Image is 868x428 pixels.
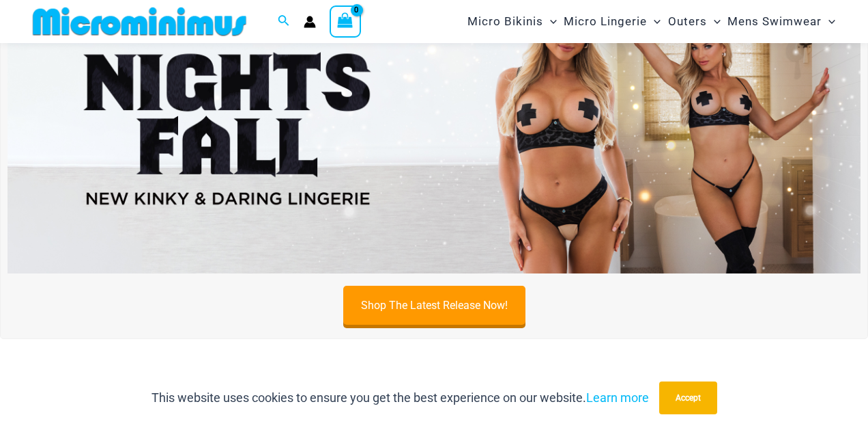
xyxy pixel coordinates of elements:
a: Shop The Latest Release Now! [343,286,525,325]
a: Mens SwimwearMenu ToggleMenu Toggle [724,4,839,39]
span: Menu Toggle [822,4,835,39]
a: Account icon link [304,16,316,28]
img: MM SHOP LOGO FLAT [27,6,252,37]
span: Menu Toggle [707,4,721,39]
span: Menu Toggle [543,4,557,39]
a: View Shopping Cart, empty [330,5,361,37]
span: Menu Toggle [647,4,661,39]
span: Micro Lingerie [564,4,647,39]
span: Mens Swimwear [727,4,822,39]
p: This website uses cookies to ensure you get the best experience on our website. [151,388,649,408]
a: Micro LingerieMenu ToggleMenu Toggle [560,4,664,39]
a: Micro BikinisMenu ToggleMenu Toggle [464,4,560,39]
a: OutersMenu ToggleMenu Toggle [665,4,724,39]
a: Search icon link [278,13,290,30]
a: Learn more [586,390,649,405]
span: Outers [668,4,707,39]
span: Micro Bikinis [467,4,543,39]
button: Accept [659,382,717,414]
nav: Site Navigation [462,2,841,41]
